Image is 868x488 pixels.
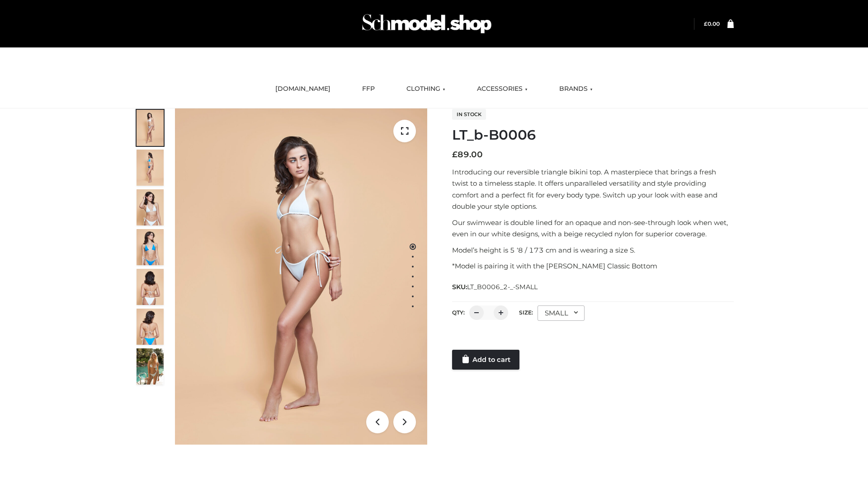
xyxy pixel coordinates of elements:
[137,348,164,385] img: Arieltop_CloudNine_AzureSky2.jpg
[452,309,465,316] label: QTY:
[400,79,452,99] a: CLOTHING
[137,269,164,305] img: ArielClassicBikiniTop_CloudNine_AzureSky_OW114ECO_7-scaled.jpg
[452,260,734,272] p: *Model is pairing it with the [PERSON_NAME] Classic Bottom
[452,166,734,212] p: Introducing our reversible triangle bikini top. A masterpiece that brings a fresh twist to a time...
[452,217,734,240] p: Our swimwear is double lined for an opaque and non-see-through look when wet, even in our white d...
[359,6,495,42] img: Schmodel Admin 964
[452,150,483,160] bdi: 89.00
[704,20,708,27] span: £
[452,350,519,370] a: Add to cart
[467,283,538,291] span: LT_B0006_2-_-SMALL
[137,189,164,225] img: ArielClassicBikiniTop_CloudNine_AzureSky_OW114ECO_3-scaled.jpg
[175,108,427,445] img: ArielClassicBikiniTop_CloudNine_AzureSky_OW114ECO_1
[355,79,382,99] a: FFP
[452,109,486,120] span: In stock
[519,309,533,316] label: Size:
[704,20,720,27] bdi: 0.00
[269,79,337,99] a: [DOMAIN_NAME]
[552,79,599,99] a: BRANDS
[538,305,585,321] div: SMALL
[137,110,164,146] img: ArielClassicBikiniTop_CloudNine_AzureSky_OW114ECO_1-scaled.jpg
[452,150,458,160] span: £
[137,309,164,345] img: ArielClassicBikiniTop_CloudNine_AzureSky_OW114ECO_8-scaled.jpg
[137,150,164,186] img: ArielClassicBikiniTop_CloudNine_AzureSky_OW114ECO_2-scaled.jpg
[452,282,538,292] span: SKU:
[452,127,734,143] h1: LT_b-B0006
[470,79,534,99] a: ACCESSORIES
[452,244,734,256] p: Model’s height is 5 ‘8 / 173 cm and is wearing a size S.
[137,229,164,265] img: ArielClassicBikiniTop_CloudNine_AzureSky_OW114ECO_4-scaled.jpg
[704,20,720,27] a: £0.00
